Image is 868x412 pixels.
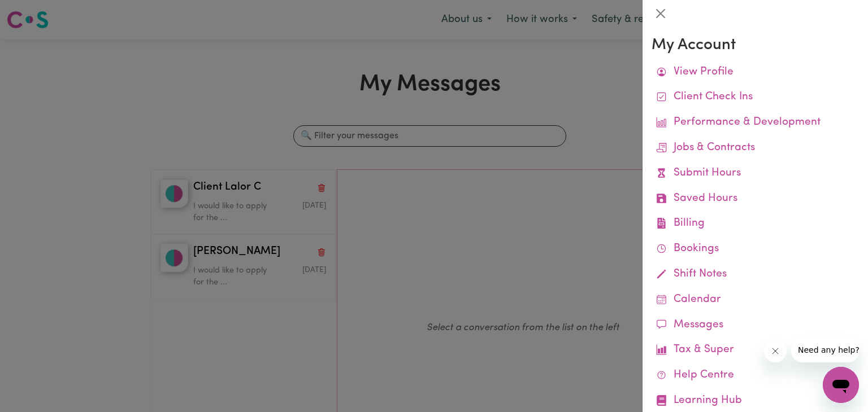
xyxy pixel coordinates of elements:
[652,186,859,212] a: Saved Hours
[652,5,670,23] button: Close
[652,313,859,338] a: Messages
[652,161,859,186] a: Submit Hours
[764,340,787,362] iframe: Close message
[7,8,68,17] span: Need any help?
[652,236,859,262] a: Bookings
[652,85,859,110] a: Client Check Ins
[652,363,859,388] a: Help Centre
[652,287,859,313] a: Calendar
[791,338,859,362] iframe: Message from company
[652,262,859,287] a: Shift Notes
[652,110,859,135] a: Performance & Development
[652,338,859,363] a: Tax & Super
[652,60,859,85] a: View Profile
[823,367,859,403] iframe: Button to launch messaging window
[652,36,859,55] h3: My Account
[652,135,859,161] a: Jobs & Contracts
[652,211,859,236] a: Billing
